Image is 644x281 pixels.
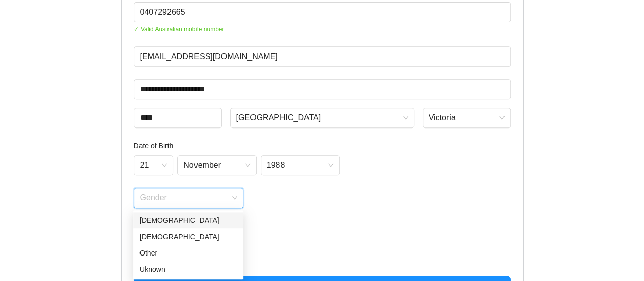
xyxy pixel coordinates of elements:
div: Please select gender [134,208,244,219]
div: [DEMOGRAPHIC_DATA] [139,215,237,226]
input: Phone Number [134,2,511,22]
h4: Do you have a Medicare card? [134,233,511,244]
div: Female [133,212,243,228]
div: [DEMOGRAPHIC_DATA] [139,231,237,242]
span: 1988 [267,158,334,173]
div: Other [133,245,243,261]
div: Male [133,228,243,245]
h4: Date of Birth [134,140,511,151]
span: Brunswick [236,110,408,125]
span: 21 [140,158,167,173]
span: Victoria [429,110,505,125]
div: Uknown [133,261,243,277]
input: Email [134,46,511,67]
div: Uknown [139,264,237,275]
span: ✓ Valid Australian mobile number [134,24,511,34]
span: November [183,158,250,173]
div: Other [139,247,237,259]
